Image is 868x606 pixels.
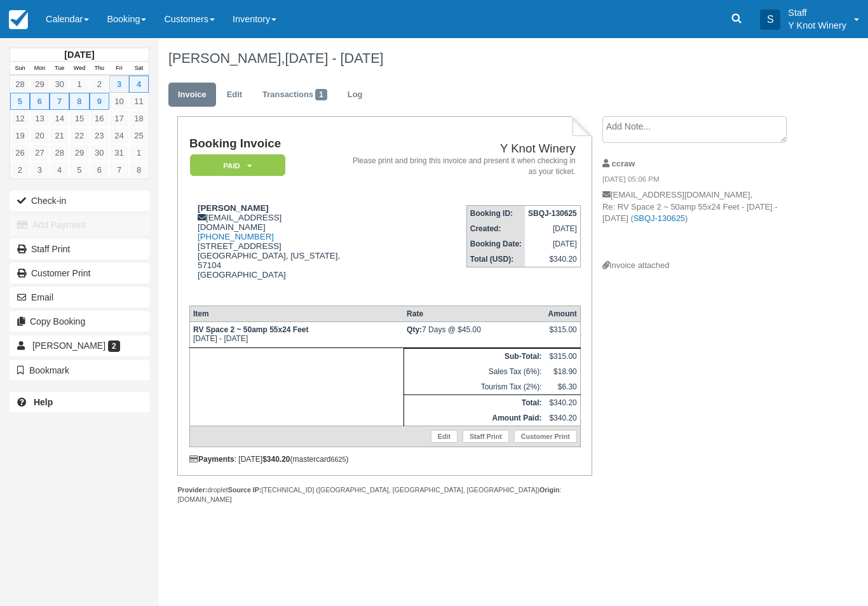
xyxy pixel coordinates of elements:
a: Staff Print [10,239,149,259]
a: 30 [50,76,69,93]
a: 24 [109,127,129,144]
a: 14 [50,110,69,127]
address: Please print and bring this invoice and present it when checking in as your ticket. [351,156,575,177]
a: Help [10,392,149,412]
a: 6 [90,161,109,178]
th: Mon [30,62,50,76]
span: [PERSON_NAME] [32,340,105,351]
a: SBQJ-130625 [634,213,685,223]
a: Staff Print [463,430,509,443]
th: Created: [466,221,525,236]
a: 1 [69,76,89,93]
a: 12 [10,110,30,127]
em: [DATE] 05:06 PM [602,174,801,188]
div: : [DATE] (mastercard ) [189,455,581,464]
strong: [DATE] [64,50,94,60]
a: 20 [30,127,50,144]
td: $18.90 [545,364,580,379]
p: Y Knot Winery [788,19,846,32]
th: Fri [109,62,129,76]
a: 4 [129,76,149,93]
th: Amount Paid: [403,410,545,426]
a: Edit [217,83,252,107]
small: 6625 [331,455,346,463]
a: Customer Print [10,263,149,283]
th: Tue [50,62,69,76]
th: Sun [10,62,30,76]
strong: Origin [539,486,559,494]
th: Amount [545,306,580,322]
th: Booking Date: [466,236,525,252]
h1: Booking Invoice [189,137,346,151]
a: 5 [10,93,30,110]
a: Customer Print [514,430,577,443]
span: 1 [315,89,327,100]
a: 17 [109,110,129,127]
a: 11 [129,93,149,110]
a: [PHONE_NUMBER] [198,232,274,241]
em: Paid [190,154,285,177]
th: Rate [403,306,545,322]
strong: [PERSON_NAME] [198,203,269,213]
a: 21 [50,127,69,144]
a: 31 [109,144,129,161]
a: 23 [90,127,109,144]
a: Log [338,83,372,107]
td: Sales Tax (6%): [403,364,545,379]
a: 25 [129,127,149,144]
h1: [PERSON_NAME], [168,51,801,66]
td: $340.20 [525,252,580,267]
a: 3 [109,76,129,93]
button: Bookmark [10,360,149,380]
a: 22 [69,127,89,144]
strong: Source IP: [228,486,262,494]
a: [PERSON_NAME] 2 [10,335,149,356]
div: [EMAIL_ADDRESS][DOMAIN_NAME] [STREET_ADDRESS] [GEOGRAPHIC_DATA], [US_STATE], 57104 [GEOGRAPHIC_DATA] [189,203,346,295]
td: [DATE] [525,236,580,252]
strong: $340.20 [262,455,290,464]
strong: Payments [189,455,234,464]
a: 8 [129,161,149,178]
a: 10 [109,93,129,110]
td: [DATE] [525,221,580,236]
h2: Y Knot Winery [351,142,575,156]
a: Paid [189,154,281,177]
th: Thu [90,62,109,76]
a: 9 [90,93,109,110]
span: [DATE] - [DATE] [285,50,383,66]
a: 8 [69,93,89,110]
a: 28 [10,76,30,93]
a: Invoice [168,83,216,107]
a: 1 [129,144,149,161]
p: [EMAIL_ADDRESS][DOMAIN_NAME], Re: RV Space 2 ~ 50amp 55x24 Feet - [DATE] - [DATE] ( ) [602,189,801,260]
a: 27 [30,144,50,161]
th: Booking ID: [466,206,525,222]
div: droplet [TECHNICAL_ID] ([GEOGRAPHIC_DATA], [GEOGRAPHIC_DATA], [GEOGRAPHIC_DATA]) : [DOMAIN_NAME] [177,485,592,504]
p: Staff [788,6,846,19]
a: 30 [90,144,109,161]
a: 7 [109,161,129,178]
th: Total: [403,395,545,411]
td: $340.20 [545,395,580,411]
div: $315.00 [548,325,576,344]
a: Edit [431,430,458,443]
strong: Qty [407,325,422,334]
th: Sub-Total: [403,349,545,365]
a: 2 [10,161,30,178]
span: 2 [108,340,120,352]
td: $6.30 [545,379,580,395]
div: S [760,10,780,30]
b: Help [34,397,53,407]
a: 2 [90,76,109,93]
button: Check-in [10,191,149,211]
strong: SBQJ-130625 [528,209,577,218]
td: $340.20 [545,410,580,426]
a: 4 [50,161,69,178]
a: 5 [69,161,89,178]
a: 28 [50,144,69,161]
th: Item [189,306,403,322]
td: [DATE] - [DATE] [189,322,403,348]
td: Tourism Tax (2%): [403,379,545,395]
strong: Provider: [177,486,207,494]
a: 19 [10,127,30,144]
